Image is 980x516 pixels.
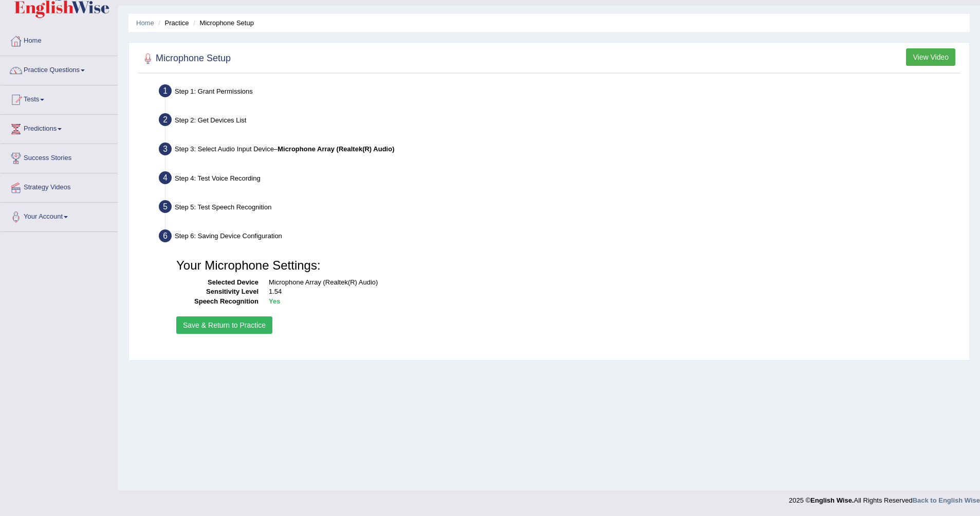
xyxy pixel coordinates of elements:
[913,496,980,504] a: Back to English Wise
[1,85,118,111] a: Tests
[278,145,394,153] b: Microphone Array (Realtek(R) Audio)
[140,51,231,66] h2: Microphone Setup
[154,197,965,220] div: Step 5: Test Speech Recognition
[136,19,154,27] a: Home
[176,278,258,288] dt: Selected Device
[154,168,965,191] div: Step 4: Test Voice Recording
[1,144,118,170] a: Success Stories
[154,110,965,133] div: Step 2: Get Devices List
[269,287,953,297] dd: 1.54
[154,81,965,104] div: Step 1: Grant Permissions
[176,259,953,272] h3: Your Microphone Settings:
[191,18,254,28] li: Microphone Setup
[906,48,955,66] button: View Video
[269,278,953,288] dd: Microphone Array (Realtek(R) Audio)
[1,173,118,199] a: Strategy Videos
[1,27,118,52] a: Home
[176,316,272,334] button: Save & Return to Practice
[176,287,258,297] dt: Sensitivity Level
[1,203,118,228] a: Your Account
[274,145,395,153] span: –
[156,18,189,28] li: Practice
[154,226,965,249] div: Step 6: Saving Device Configuration
[810,496,854,504] strong: English Wise.
[154,139,965,162] div: Step 3: Select Audio Input Device
[789,490,980,505] div: 2025 © All Rights Reserved
[176,297,258,307] dt: Speech Recognition
[1,115,118,140] a: Predictions
[1,56,118,82] a: Practice Questions
[269,297,280,305] b: Yes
